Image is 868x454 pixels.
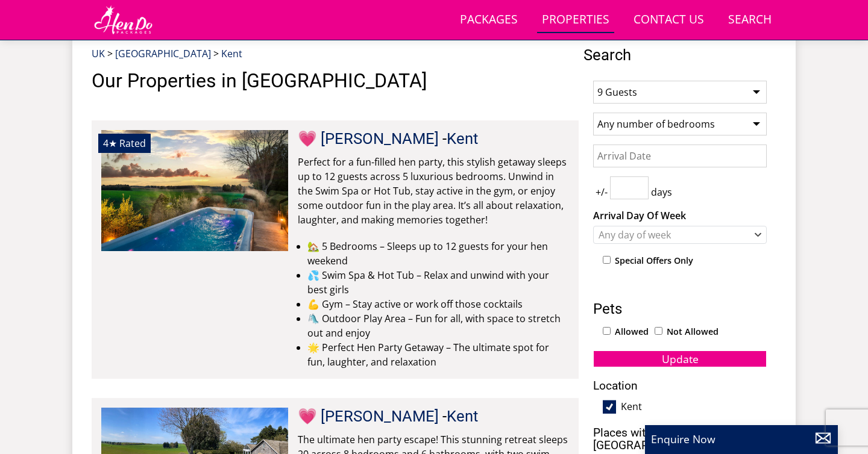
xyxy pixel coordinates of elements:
span: > [107,47,113,60]
a: 💗 [PERSON_NAME] [298,129,439,148]
a: [GEOGRAPHIC_DATA] [115,47,211,60]
img: open-uri20250324-20842-rfat5m.original. [101,130,288,250]
label: Special Offers Only [615,254,693,267]
li: 💦 Swim Spa & Hot Tub – Relax and unwind with your best girls [307,268,569,297]
h1: Our Properties in [GEOGRAPHIC_DATA] [92,70,579,92]
h3: Places within [GEOGRAPHIC_DATA] [593,426,767,452]
span: - [442,407,478,425]
img: Hen Do Packages [92,5,155,35]
label: Kent [621,401,767,414]
a: Kent [447,407,478,425]
a: 4★ Rated [101,130,288,250]
div: Any day of week [596,228,752,241]
span: Search [583,46,776,63]
a: 💗 [PERSON_NAME] [298,407,439,425]
a: Contact Us [629,7,709,34]
span: Rated [119,137,146,150]
button: Update [593,350,767,367]
a: UK [92,47,105,60]
li: 🛝 Outdoor Play Area – Fun for all, with space to stretch out and enjoy [307,311,569,340]
a: Kent [221,47,242,60]
span: - [442,129,478,148]
a: Packages [455,7,523,34]
div: Combobox [593,226,767,244]
h3: Pets [593,301,767,317]
li: 🏡 5 Bedrooms – Sleeps up to 12 guests for your hen weekend [307,239,569,268]
span: days [649,185,675,199]
span: 💗 BELLUS has a 4 star rating under the Quality in Tourism Scheme [103,137,117,150]
a: Kent [447,129,478,148]
li: 🌟 Perfect Hen Party Getaway – The ultimate spot for fun, laughter, and relaxation [307,340,569,369]
label: Not Allowed [667,325,719,338]
span: > [213,47,219,60]
span: Update [662,352,699,366]
h3: Location [593,379,767,392]
p: Enquire Now [651,431,832,447]
input: Arrival Date [593,145,767,167]
label: Arrival Day Of Week [593,208,767,223]
label: Allowed [615,325,649,338]
span: +/- [593,185,610,199]
p: Perfect for a fun-filled hen party, this stylish getaway sleeps up to 12 guests across 5 luxuriou... [298,155,569,227]
li: 💪 Gym – Stay active or work off those cocktails [307,297,569,311]
a: Properties [537,7,614,34]
a: Search [723,7,776,34]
